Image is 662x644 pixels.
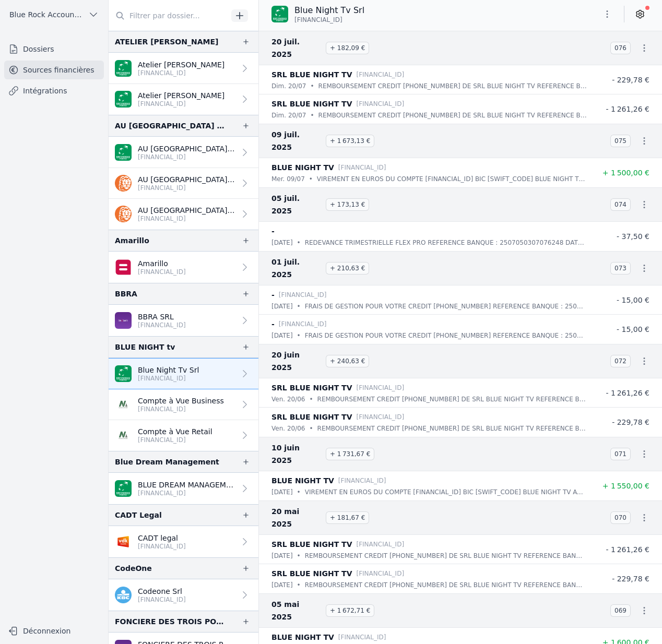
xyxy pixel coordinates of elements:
[115,144,132,161] img: BNP_BE_BUSINESS_GEBABEBB.png
[297,551,301,561] div: •
[617,325,649,333] span: - 15,00 €
[138,405,224,413] p: [FINANCIAL_ID]
[271,394,305,404] p: ven. 20/06
[115,175,132,192] img: ing.png
[357,412,405,422] p: [FINANCIAL_ID]
[138,542,186,551] p: [FINANCIAL_ID]
[138,205,235,216] p: AU [GEOGRAPHIC_DATA] SA
[610,448,631,460] span: 071
[138,321,186,329] p: [FINANCIAL_ID]
[318,81,587,91] p: REMBOURSEMENT CREDIT [PHONE_NUMBER] DE SRL BLUE NIGHT TV REFERENCE BANQUE : [CREDIT_CARD_NUMBER] ...
[617,232,649,241] span: - 37,50 €
[294,4,364,17] p: Blue Night Tv Srl
[115,562,152,575] div: CodeOne
[606,545,649,554] span: - 1 261,26 €
[271,487,293,497] p: [DATE]
[326,448,374,460] span: + 1 731,67 €
[115,341,175,353] div: BLUE NIGHT tv
[610,511,631,524] span: 070
[115,312,132,329] img: BEOBANK_CTBKBEBX.png
[115,234,149,247] div: Amarillo
[305,551,587,561] p: REMBOURSEMENT CREDIT [PHONE_NUMBER] DE SRL BLUE NIGHT TV REFERENCE BANQUE : 2505200304221828 DATE...
[297,487,301,497] div: •
[109,420,258,451] a: Compte à Vue Retail [FINANCIAL_ID]
[310,110,314,121] div: •
[271,411,352,423] p: SRL BLUE NIGHT TV
[4,623,104,639] button: Déconnexion
[115,509,162,521] div: CADT Legal
[318,110,587,121] p: REMBOURSEMENT CREDIT [PHONE_NUMBER] DE SRL BLUE NIGHT TV REFERENCE BANQUE : 2507200502199530 DATE...
[138,374,199,383] p: [FINANCIAL_ID]
[115,615,225,628] div: FONCIERE DES TROIS PONTS
[305,580,587,590] p: REMBOURSEMENT CREDIT [PHONE_NUMBER] DE SRL BLUE NIGHT TV REFERENCE BANQUE : 2505200304222029 DATE...
[338,475,386,486] p: [FINANCIAL_ID]
[317,423,587,434] p: REMBOURSEMENT CREDIT [PHONE_NUMBER] DE SRL BLUE NIGHT TV REFERENCE BANQUE : 2506200304454869 DATE...
[115,480,132,497] img: BNP_BE_BUSINESS_GEBABEBB.png
[109,579,258,611] a: Codeone Srl [FINANCIAL_ID]
[317,394,587,404] p: REMBOURSEMENT CREDIT [PHONE_NUMBER] DE SRL BLUE NIGHT TV REFERENCE BANQUE : 2506200304454572 DATE...
[115,456,219,468] div: Blue Dream Management
[271,423,305,434] p: ven. 20/06
[138,144,235,154] p: AU [GEOGRAPHIC_DATA] SA
[326,198,369,211] span: + 173,13 €
[297,301,301,312] div: •
[606,105,649,113] span: - 1 261,26 €
[602,482,649,490] span: + 1 550,00 €
[138,100,224,108] p: [FINANCIAL_ID]
[309,423,313,434] div: •
[109,168,258,199] a: AU [GEOGRAPHIC_DATA] SA [FINANCIAL_ID]
[326,604,374,617] span: + 1 672,71 €
[109,473,258,504] a: BLUE DREAM MANAGEMENT SRL [FINANCIAL_ID]
[271,110,306,121] p: dim. 20/07
[305,301,587,312] p: FRAIS DE GESTION POUR VOTRE CREDIT [PHONE_NUMBER] REFERENCE BANQUE : 2507010521247150 DATE VALEUR...
[4,6,104,23] button: Blue Rock Accounting
[115,587,132,603] img: kbc.png
[115,365,132,382] img: BNP_BE_BUSINESS_GEBABEBB.png
[271,98,352,110] p: SRL BLUE NIGHT TV
[109,526,258,557] a: CADT legal [FINANCIAL_ID]
[4,81,104,100] a: Intégrations
[109,137,258,168] a: AU [GEOGRAPHIC_DATA] SA [FINANCIAL_ID]
[326,42,369,54] span: + 182,09 €
[109,389,258,420] a: Compte à Vue Business [FINANCIAL_ID]
[357,539,405,550] p: [FINANCIAL_ID]
[612,76,649,84] span: - 229,78 €
[109,252,258,283] a: Amarillo [FINANCIAL_ID]
[138,153,235,161] p: [FINANCIAL_ID]
[271,442,322,467] span: 10 juin 2025
[109,53,258,84] a: Atelier [PERSON_NAME] [FINANCIAL_ID]
[279,319,327,329] p: [FINANCIAL_ID]
[326,135,374,147] span: + 1 673,13 €
[357,383,405,393] p: [FINANCIAL_ID]
[138,268,186,276] p: [FINANCIAL_ID]
[305,487,587,497] p: VIREMENT EN EUROS DU COMPTE [FINANCIAL_ID] BIC [SWIFT_CODE] BLUE NIGHT TV AVENUE LORD UXBRIDGE 3 ...
[115,35,218,48] div: ATELIER [PERSON_NAME]
[138,586,186,597] p: Codeone Srl
[138,214,235,223] p: [FINANCIAL_ID]
[271,128,322,153] span: 09 juil. 2025
[115,259,132,276] img: belfius.png
[138,533,186,543] p: CADT legal
[310,81,314,91] div: •
[271,6,288,22] img: BNP_BE_BUSINESS_GEBABEBB.png
[115,533,132,550] img: VDK_VDSPBE22XXX.png
[271,289,275,301] p: -
[271,68,352,81] p: SRL BLUE NIGHT TV
[297,580,301,590] div: •
[138,174,235,185] p: AU [GEOGRAPHIC_DATA] SA
[294,16,342,24] span: [FINANCIAL_ID]
[138,396,224,406] p: Compte à Vue Business
[297,330,301,341] div: •
[271,318,275,330] p: -
[610,604,631,617] span: 069
[271,330,293,341] p: [DATE]
[138,59,224,70] p: Atelier [PERSON_NAME]
[610,262,631,275] span: 073
[109,305,258,336] a: BBRA SRL [FINANCIAL_ID]
[602,169,649,177] span: + 1 500,00 €
[271,256,322,281] span: 01 juil. 2025
[271,567,352,580] p: SRL BLUE NIGHT TV
[271,505,322,530] span: 20 mai 2025
[357,568,405,579] p: [FINANCIAL_ID]
[271,538,352,551] p: SRL BLUE NIGHT TV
